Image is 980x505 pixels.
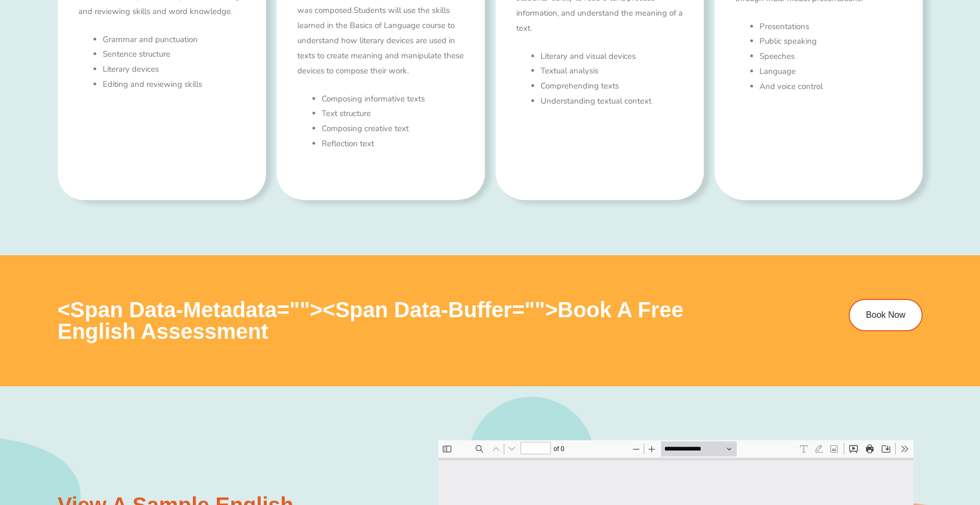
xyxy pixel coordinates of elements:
li: Language [759,64,902,79]
li: Literary and visual devices [541,49,683,64]
li: Comprehending texts [541,79,683,94]
iframe: Chat Widget [795,383,980,505]
span: Book Now [866,311,905,319]
h3: <span data-metadata=" "><span data-buffer=" ">Book a Free english Assessment [58,299,741,342]
li: Composing creative text [322,121,464,137]
li: Speeches [759,49,902,64]
li: And voice control [759,79,902,94]
li: Presentations [759,19,902,35]
button: Text [358,1,373,16]
li: Composing informative texts [322,92,464,107]
li: Textual analysis [541,64,683,79]
button: Add or edit images [388,1,403,16]
li: Grammar and punctuation [103,32,245,47]
li: Reflection text [322,137,464,152]
li: Text structure [322,106,464,121]
button: Draw [373,1,388,16]
a: Book Now [849,299,923,331]
p: Understanding textual context [541,94,683,109]
span: of ⁨0⁩ [114,1,130,16]
li: Editing and reviewing skills [103,77,245,92]
li: Sentence structure [103,47,245,62]
li: Literary devices [103,62,245,77]
li: Public speaking [759,34,902,49]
